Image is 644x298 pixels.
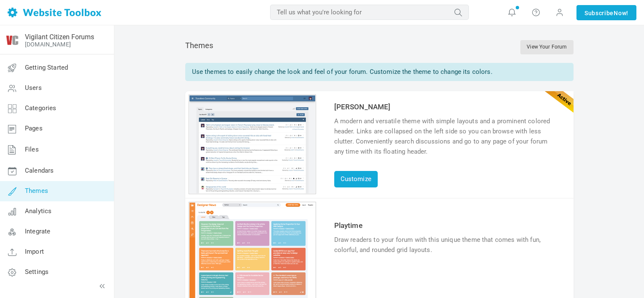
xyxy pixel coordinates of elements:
[25,228,50,235] span: Integrate
[185,40,574,54] div: Themes
[25,104,57,112] span: Categories
[25,125,43,132] span: Pages
[25,33,94,41] a: Vigilant Citizen Forums
[614,8,628,18] span: Now!
[576,5,636,20] a: SubscribeNow!
[25,84,42,92] span: Users
[25,41,71,48] a: [DOMAIN_NAME]
[5,33,19,47] img: icon2.png
[25,146,39,153] span: Files
[332,100,561,114] td: [PERSON_NAME]
[334,171,378,187] a: Customize
[520,40,573,54] a: View Your Forum
[25,64,68,71] span: Getting Started
[334,116,559,157] div: A modern and versatile theme with simple layouts and a prominent colored header. Links are collap...
[189,95,315,193] img: angela_thumb.jpg
[189,187,315,195] a: Customize theme
[334,221,363,230] a: Playtime
[25,187,48,195] span: Themes
[270,5,469,20] input: Tell us what you're looking for
[25,207,51,215] span: Analytics
[185,63,574,81] div: Use themes to easily change the look and feel of your forum. Customize the theme to change its co...
[25,268,49,276] span: Settings
[25,248,44,255] span: Import
[25,167,54,174] span: Calendars
[334,235,559,255] div: Draw readers to your forum with this unique theme that comes with fun, colorful, and rounded grid...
